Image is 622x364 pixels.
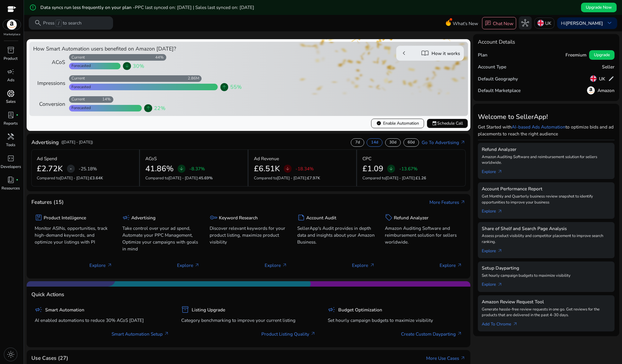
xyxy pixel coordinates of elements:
[1,164,21,170] p: Developers
[199,175,213,181] span: 45.69%
[4,121,18,127] p: Reports
[69,105,91,111] div: Forecasted
[400,49,408,57] span: chevron_left
[69,55,85,60] div: Current
[219,215,258,221] h5: Keyword Research
[355,140,360,145] p: 7d
[478,113,615,121] h3: Welcome to SellerApp!
[401,331,462,337] a: Create Custom Dayparting
[482,194,611,206] p: Get Monthly and Quarterly business review snapshot to identify opportunities to improve your busi...
[478,76,518,82] h5: Default Geography
[482,186,611,192] h5: Account Performance Report
[124,63,130,69] span: arrow_downward
[107,263,112,268] span: arrow_outward
[581,3,617,12] button: Upgrade Now
[597,88,615,93] h5: Amazon
[478,123,615,137] p: Get Started with to optimize bids and ad placements to reach the right audience
[482,226,611,231] h5: Share of Shelf and Search Page Analysis
[589,50,615,60] button: Upgrade
[513,322,518,327] span: arrow_outward
[297,214,305,221] span: summarize
[69,63,91,69] div: Forecasted
[482,299,611,305] h5: Amazon Review Request Tool
[40,5,254,10] h5: Data syncs run less frequently on your plan -
[371,140,378,145] p: 14d
[31,199,64,205] h4: Features (15)
[277,175,306,181] span: [DATE] - [DATE]
[7,176,15,184] span: book_4
[254,155,279,162] p: Ad Revenue
[34,19,42,27] span: search
[210,225,287,245] p: Discover relevant keywords for your product listing, maximize product visibility
[306,215,336,221] h5: Account Audit
[177,262,200,269] p: Explore
[482,17,516,29] button: chatChat Now
[310,331,316,337] span: arrow_outward
[181,317,316,324] p: Category benchmarking to improve your current listing
[482,233,611,245] p: Assess product visibility and competitor placement to improve search ranking.
[482,307,611,319] p: Generate hassle-free review requests in one go. Get reviews for the products that are delivered i...
[56,20,61,27] span: /
[146,105,151,111] span: arrow_upward
[168,175,198,181] span: [DATE] - [DATE]
[145,155,157,162] p: ACoS
[35,214,42,221] span: package
[70,165,72,172] span: -
[112,331,169,337] a: Smart Automation Setup
[297,225,375,245] p: SellerApp's Audit provides in depth data and insights about your Amazon Business.
[394,215,429,221] h5: Refund Analyzer
[389,140,397,145] p: 30d
[432,120,463,126] span: Schedule Call
[594,52,610,58] span: Upgrade
[565,52,586,58] h5: Freemium
[429,199,466,206] a: More Featuresarrow_outward
[7,90,15,97] span: donut_small
[37,155,57,162] p: Ad Spend
[122,214,130,221] span: campaign
[60,175,89,181] span: [DATE] - [DATE]
[188,76,202,81] div: 2.86M
[385,175,415,181] span: [DATE] - [DATE]
[371,119,424,128] button: verifiedEnable Automation
[590,75,597,82] img: uk.svg
[7,351,15,358] span: light_mode
[385,214,393,221] span: sell
[460,356,466,361] span: arrow_outward
[282,263,287,268] span: arrow_outward
[33,46,246,52] h4: How Smart Automation users benefited on Amazon [DATE]?
[69,85,91,90] div: Forecasted
[194,263,200,268] span: arrow_outward
[261,331,316,337] a: Product Listing Quality
[61,140,93,146] p: ([DATE] - [DATE])
[285,166,290,172] span: arrow_downward
[307,175,320,181] span: £7.97K
[69,76,85,81] div: Current
[31,355,68,361] h4: Use Cases (27)
[432,121,437,126] span: event
[145,175,243,181] p: Compared to :
[230,83,242,91] span: 55%
[155,55,166,60] div: 44%
[427,119,468,128] button: eventSchedule Call
[265,262,287,269] p: Explore
[482,154,611,166] p: Amazon Auditing Software and reimbursement solution for sellers worldwide.
[478,88,521,93] h5: Default Marketplace
[131,215,155,221] h5: Advertising
[362,155,371,162] p: CPC
[426,355,466,362] a: More Use Casesarrow_outward
[457,263,462,268] span: arrow_outward
[453,18,478,29] span: What's New
[6,142,15,148] p: Tools
[493,20,513,27] p: Chat Now
[482,166,508,175] a: Explorearrow_outward
[145,164,174,174] h2: 41.86%
[135,4,254,10] span: PPC last synced on: [DATE] | Sales last synced on: [DATE]
[497,209,503,214] span: arrow_outward
[4,56,18,62] p: Product
[16,179,19,181] span: fiber_manual_record
[3,20,21,30] img: amazon.svg
[587,86,595,94] img: amazon.svg
[254,164,280,174] h2: £6.51K
[189,165,205,172] p: -8.37%
[537,20,544,26] img: uk.svg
